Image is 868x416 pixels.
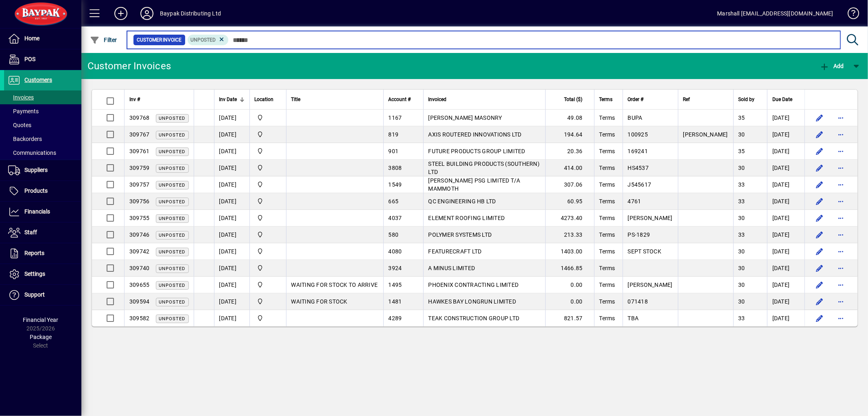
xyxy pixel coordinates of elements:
td: [DATE] [767,176,805,193]
mat-chip: Customer Invoice Status: Unposted [188,35,229,45]
span: Baypak - Onekawa [255,264,281,273]
span: Unposted [159,316,186,321]
button: Edit [813,178,826,191]
span: Total ($) [564,95,583,104]
span: [PERSON_NAME] PSG LIMITED T/A MAMMOTH [429,177,520,192]
span: Terms [599,114,615,121]
button: More options [834,178,847,191]
button: More options [834,245,847,258]
span: J545617 [628,181,652,188]
button: More options [834,262,847,275]
a: Suppliers [4,160,81,180]
a: Support [4,285,81,305]
td: 0.00 [545,277,594,293]
span: Order # [628,95,644,104]
button: Edit [813,262,826,275]
button: Edit [813,145,826,158]
button: More options [834,211,847,225]
span: Terms [599,198,615,205]
span: 309742 [129,248,150,255]
a: Payments [4,104,81,118]
span: 309740 [129,265,150,271]
span: Unposted [159,183,186,188]
span: 071418 [628,298,648,305]
a: Settings [4,264,81,284]
span: Products [24,187,48,194]
button: Edit [813,245,826,258]
span: WAITING FOR STOCK [291,298,348,305]
a: Products [4,181,81,201]
span: Terms [599,298,615,305]
span: 4037 [389,215,402,221]
button: Edit [813,195,826,208]
td: [DATE] [767,293,805,310]
td: 60.95 [545,193,594,210]
span: PHOENIX CONTRACTING LIMITED [429,282,519,288]
span: 3808 [389,165,402,171]
span: 30 [739,282,746,288]
div: Marshall [EMAIL_ADDRESS][DOMAIN_NAME] [717,7,833,20]
span: Baypak - Onekawa [255,297,281,306]
span: BUPA [628,114,643,121]
span: 35 [739,114,746,121]
a: Home [4,29,81,49]
span: 30 [739,215,746,221]
span: Unposted [159,266,186,271]
span: 309757 [129,181,150,188]
span: Baypak - Onekawa [255,147,281,156]
span: Baypak - Onekawa [255,180,281,189]
span: Add [820,63,844,69]
td: [DATE] [214,193,249,210]
td: [DATE] [214,243,249,260]
button: Edit [813,312,826,325]
span: Location [255,95,274,104]
span: 33 [739,315,746,321]
td: 1466.85 [545,260,594,277]
span: A MINUS LIMITED [429,265,475,271]
span: Terms [599,265,615,271]
div: Sold by [739,95,762,104]
span: 309655 [129,282,150,288]
span: Inv Date [219,95,237,104]
td: [DATE] [767,126,805,143]
span: 819 [389,131,399,138]
span: 4289 [389,315,402,321]
span: 30 [739,265,746,271]
button: More options [834,111,847,124]
span: [PERSON_NAME] [683,131,728,138]
a: Reports [4,243,81,264]
span: Terms [599,215,615,221]
span: Baypak - Onekawa [255,230,281,239]
td: 194.64 [545,126,594,143]
span: Baypak - Onekawa [255,280,281,289]
td: [DATE] [214,110,249,126]
span: Customers [24,77,52,83]
span: 1549 [389,181,402,188]
span: 33 [739,198,746,205]
span: Due Date [772,95,792,104]
span: STEEL BUILDING PRODUCTS (SOUTHERN) LTD [429,161,540,175]
span: Ref [683,95,690,104]
button: Edit [813,295,826,308]
span: POLYMER SYSTEMS LTD [429,231,492,238]
span: Suppliers [24,167,48,173]
span: PS-1829 [628,231,650,238]
td: [DATE] [214,160,249,176]
button: Filter [88,33,119,47]
span: Unposted [159,116,186,121]
span: 4080 [389,248,402,255]
span: Terms [599,315,615,321]
td: [DATE] [214,210,249,227]
button: Profile [134,6,160,21]
button: More options [834,161,847,174]
span: Terms [599,165,615,171]
div: Location [255,95,281,104]
span: 30 [739,298,746,305]
td: [DATE] [767,310,805,326]
span: 309761 [129,148,150,154]
span: HAWKES BAY LONGRUN LIMITED [429,298,516,305]
span: Inv # [129,95,140,104]
span: 309768 [129,114,150,121]
button: Edit [813,128,826,141]
span: SEPT STOCK [628,248,662,255]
